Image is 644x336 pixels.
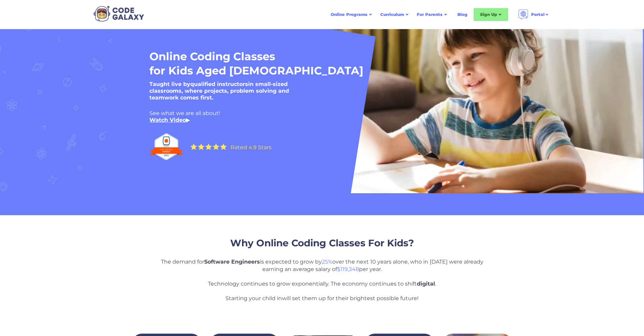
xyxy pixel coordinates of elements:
[149,49,442,77] h1: Online Coding Classes for Kids Aged [DEMOGRAPHIC_DATA]
[149,130,183,163] img: Top Rated edtech company
[231,145,271,150] div: Rated 4.9 Stars
[213,143,219,150] img: Yellow Star - the Code Galaxy
[417,281,435,287] strong: digital
[417,11,443,18] div: For Parents
[413,8,451,21] div: For Parents
[531,11,545,18] div: Portal
[198,143,205,150] img: Yellow Star - the Code Galaxy
[220,143,227,150] img: Yellow Star - the Code Galaxy
[327,8,376,21] div: Online Programs
[204,259,260,265] strong: Software Engineers
[322,259,332,265] span: 25%
[380,11,404,18] div: Curriculum
[205,143,212,150] img: Yellow Star - the Code Galaxy
[514,7,553,22] div: Portal
[480,11,497,18] div: Sign Up
[149,81,318,101] h5: Taught live by in small-sized classrooms, where projects, problem solving and teamwork comes first.
[190,81,248,87] strong: qualified instructors
[474,8,508,21] div: Sign Up
[331,11,367,18] div: Online Programs
[230,237,414,249] span: Why Online Coding Classes For Kids?
[149,117,186,123] a: Watch Video
[157,258,488,302] p: The demand for is expected to grow by over the next 10 years alone, who in [DATE] were already ea...
[337,266,359,272] span: $119,348
[190,143,197,150] img: Yellow Star - the Code Galaxy
[453,8,472,21] a: Blog
[149,110,474,124] div: See what we are all about! ‍ ▶
[376,8,413,21] div: Curriculum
